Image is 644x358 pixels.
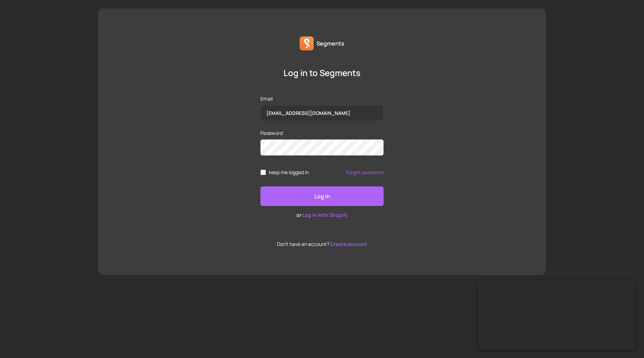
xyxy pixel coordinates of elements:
label: Email [260,95,384,102]
p: Don't have an account? [260,241,384,247]
label: Password [260,130,384,137]
input: Password [260,139,384,156]
span: keep me logged in [269,170,309,175]
button: Log in [260,186,384,206]
p: or [260,212,384,219]
input: remember me [260,170,266,175]
p: Segments [316,39,344,48]
a: Forgot password [346,170,384,175]
a: Create account [330,241,367,247]
a: Log in with Shopify [302,212,348,218]
p: Log in to Segments [260,67,384,78]
p: Log in [314,192,330,200]
input: Email [260,105,384,121]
